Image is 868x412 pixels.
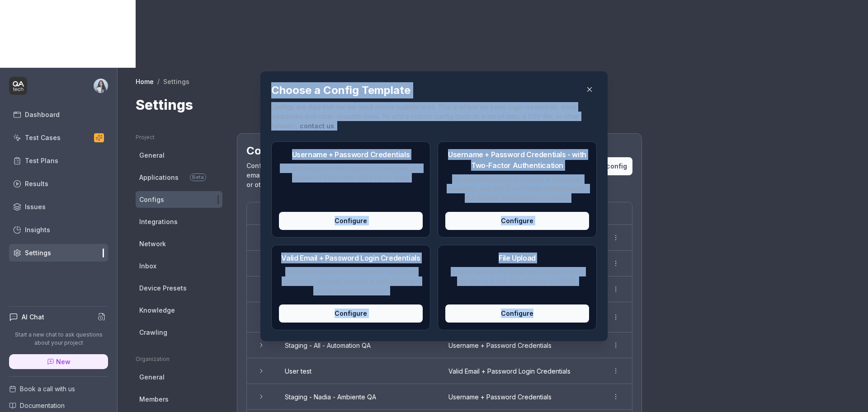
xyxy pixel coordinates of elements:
[300,122,334,130] a: contact us
[445,149,589,171] h2: Username + Password Credentials - with Two-Factor Authentication
[279,149,423,160] h2: Username + Password Credentials
[279,267,423,295] p: For authentication that requires an email and password, the email address is generated and unique...
[582,82,597,97] button: Close Modal
[279,164,423,183] p: For authentication that requires a username and password. Username might be an email.
[445,267,589,286] p: A static file that the agent can upload to your site during a test. Max file size is 250MB.
[271,102,597,131] p: Configs are data that can be used across multiple tests. This is where we keep login credentials,...
[271,141,430,238] button: Username + Password CredentialsFor authentication that requires a username and password. Username...
[279,304,423,323] div: Configure
[279,253,423,263] h2: Valid Email + Password Login Credentials
[445,253,589,263] h2: File Upload
[445,174,589,203] p: For authentication that requires a username, password, and 2FA (Two-Factor Authentication, like G...
[438,245,597,330] button: File UploadA static file that the agent can upload to your site during a test. Max file size is 2...
[279,212,423,230] div: Configure
[445,212,589,230] div: Configure
[271,245,430,330] button: Valid Email + Password Login CredentialsFor authentication that requires an email and password, t...
[271,82,579,98] div: Choose a Config Template
[438,141,597,238] button: Username + Password Credentials - with Two-Factor AuthenticationFor authentication that requires ...
[445,304,589,323] div: Configure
